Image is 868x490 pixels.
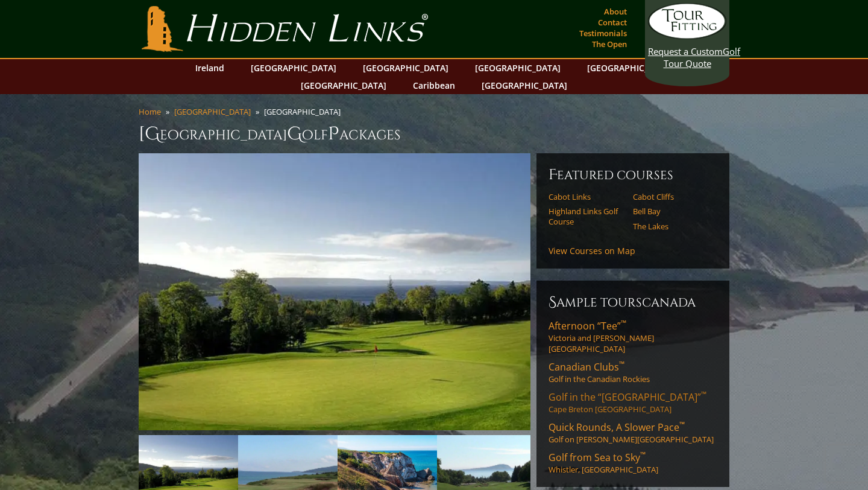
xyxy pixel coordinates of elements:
[640,450,646,460] sup: ™
[549,421,717,445] a: Quick Rounds, A Slower Pace™Golf on [PERSON_NAME][GEOGRAPHIC_DATA]
[189,59,230,77] a: Ireland
[648,3,726,69] a: Request a CustomGolf Tour Quote
[549,451,646,464] span: Golf from Sea to Sky
[549,421,685,434] span: Quick Rounds, A Slower Pace
[679,419,685,430] sup: ™
[287,122,302,146] span: G
[648,45,723,57] span: Request a Custom
[549,165,717,185] h6: Featured Courses
[619,359,624,369] sup: ™
[633,221,709,231] a: The Lakes
[549,192,625,202] a: Cabot Links
[549,390,706,404] span: Golf in the “[GEOGRAPHIC_DATA]”
[701,389,706,399] sup: ™
[328,122,339,146] span: P
[581,59,679,77] a: [GEOGRAPHIC_DATA]
[589,36,630,52] a: The Open
[357,59,454,77] a: [GEOGRAPHIC_DATA]
[549,360,624,374] span: Canadian Clubs
[139,106,161,117] a: Home
[549,319,626,332] span: Afternoon “Tee”
[407,77,461,94] a: Caribbean
[633,206,709,216] a: Bell Bay
[139,122,729,146] h1: [GEOGRAPHIC_DATA] olf ackages
[549,319,717,354] a: Afternoon “Tee”™Victoria and [PERSON_NAME][GEOGRAPHIC_DATA]
[549,293,717,312] h6: Sample ToursCanada
[549,390,717,415] a: Golf in the “[GEOGRAPHIC_DATA]”™Cape Breton [GEOGRAPHIC_DATA]
[174,106,251,117] a: [GEOGRAPHIC_DATA]
[595,14,630,31] a: Contact
[264,106,345,117] li: [GEOGRAPHIC_DATA]
[549,206,625,226] a: Highland Links Golf Course
[549,360,717,384] a: Canadian Clubs™Golf in the Canadian Rockies
[633,192,709,202] a: Cabot Cliffs
[576,25,630,42] a: Testimonials
[295,77,392,94] a: [GEOGRAPHIC_DATA]
[476,77,573,94] a: [GEOGRAPHIC_DATA]
[245,59,342,77] a: [GEOGRAPHIC_DATA]
[601,3,630,20] a: About
[621,318,626,328] sup: ™
[549,245,635,256] a: View Courses on Map
[549,451,717,475] a: Golf from Sea to Sky™Whistler, [GEOGRAPHIC_DATA]
[469,59,567,77] a: [GEOGRAPHIC_DATA]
